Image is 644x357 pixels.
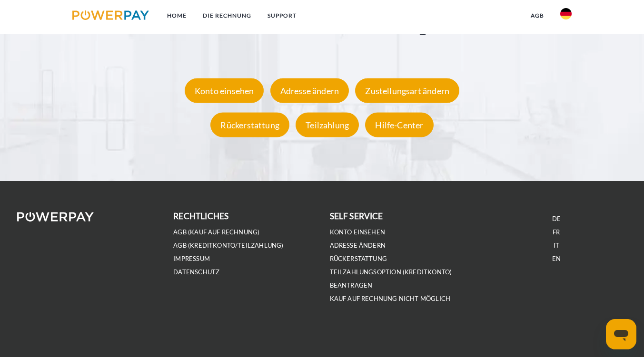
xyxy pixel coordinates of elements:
div: Hilfe-Center [365,113,433,137]
a: AGB (Kreditkonto/Teilzahlung) [173,241,283,250]
a: AGB (Kauf auf Rechnung) [173,228,259,236]
a: agb [523,7,552,24]
div: Adresse ändern [270,78,349,103]
a: Zustellungsart ändern [353,86,462,96]
iframe: Schaltfläche zum Öffnen des Messaging-Fensters [606,319,636,349]
a: Teilzahlungsoption (KREDITKONTO) beantragen [330,268,452,289]
div: Zustellungsart ändern [355,78,459,103]
b: self service [330,211,383,221]
a: DATENSCHUTZ [173,268,219,276]
div: Rückerstattung [210,113,289,137]
a: Konto einsehen [182,86,267,96]
a: Adresse ändern [268,86,352,96]
div: Teilzahlung [296,113,359,137]
a: FR [553,228,560,236]
img: logo-powerpay-white.svg [17,212,94,222]
a: DIE RECHNUNG [195,7,259,24]
a: Hilfe-Center [363,120,436,130]
a: IT [554,241,559,250]
a: IMPRESSUM [173,255,210,263]
a: Home [159,7,195,24]
a: EN [552,255,561,263]
a: Adresse ändern [330,241,386,250]
img: logo-powerpay.svg [72,10,149,20]
a: SUPPORT [259,7,305,24]
a: Rückerstattung [330,255,387,263]
div: Konto einsehen [185,78,264,103]
a: Konto einsehen [330,228,386,236]
a: Kauf auf Rechnung nicht möglich [330,295,451,303]
a: DE [552,215,561,223]
a: Teilzahlung [293,120,361,130]
b: rechtliches [173,211,228,221]
a: Rückerstattung [208,120,292,130]
img: de [560,8,572,19]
